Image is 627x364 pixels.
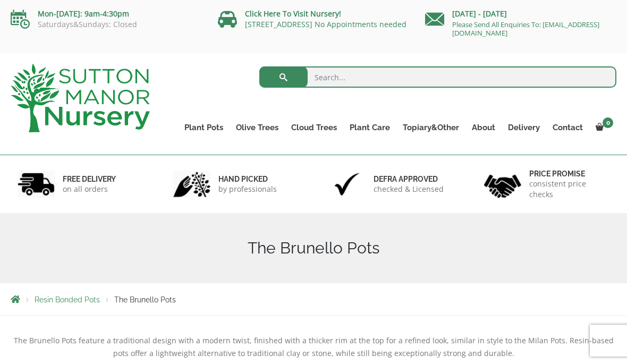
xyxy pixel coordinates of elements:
[546,120,589,135] a: Contact
[63,174,116,184] h6: FREE DELIVERY
[502,120,546,135] a: Delivery
[529,179,610,200] p: consistent price checks
[18,171,55,198] img: 1.jpg
[11,64,150,132] img: logo
[11,295,616,303] nav: Breadcrumbs
[529,169,610,179] h6: Price promise
[343,120,396,135] a: Plant Care
[465,120,502,135] a: About
[178,120,230,135] a: Plant Pots
[114,295,176,304] span: The Brunello Pots
[285,120,343,135] a: Cloud Trees
[603,117,613,128] span: 0
[245,19,406,29] a: [STREET_ADDRESS] No Appointments needed
[173,171,210,198] img: 2.jpg
[11,334,616,360] p: The Brunello Pots feature a traditional design with a modern twist, finished with a thicker rim a...
[245,9,341,19] a: Click Here To Visit Nursery!
[452,20,599,38] a: Please Send All Enquiries To: [EMAIL_ADDRESS][DOMAIN_NAME]
[259,66,617,88] input: Search...
[374,184,444,194] p: checked & Licensed
[11,7,202,20] p: Mon-[DATE]: 9am-4:30pm
[230,120,285,135] a: Olive Trees
[11,239,616,258] h1: The Brunello Pots
[484,168,521,200] img: 4.jpg
[374,174,444,184] h6: Defra approved
[218,174,277,184] h6: hand picked
[589,120,616,135] a: 0
[35,295,100,304] a: Resin Bonded Pots
[218,184,277,194] p: by professionals
[328,171,366,198] img: 3.jpg
[425,7,616,20] p: [DATE] - [DATE]
[63,184,116,194] p: on all orders
[11,20,202,29] p: Saturdays&Sundays: Closed
[396,120,465,135] a: Topiary&Other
